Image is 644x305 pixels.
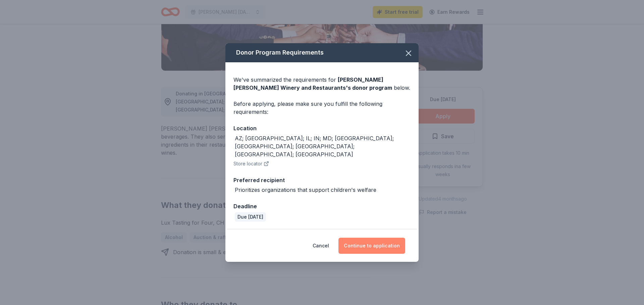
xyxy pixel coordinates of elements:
div: Location [233,124,411,133]
div: Deadline [233,202,411,211]
div: Preferred recipient [233,176,411,184]
div: AZ; [GEOGRAPHIC_DATA]; IL; IN; MD; [GEOGRAPHIC_DATA]; [GEOGRAPHIC_DATA]; [GEOGRAPHIC_DATA]; [GEOG... [235,134,411,158]
div: We've summarized the requirements for below. [233,76,411,92]
button: Store locator [233,160,269,168]
button: Continue to application [338,238,405,254]
button: Cancel [313,238,329,254]
div: Prioritizes organizations that support children's welfare [235,186,376,194]
div: Before applying, please make sure you fulfill the following requirements: [233,100,411,116]
div: Donor Program Requirements [225,43,419,62]
div: Due [DATE] [235,212,266,222]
